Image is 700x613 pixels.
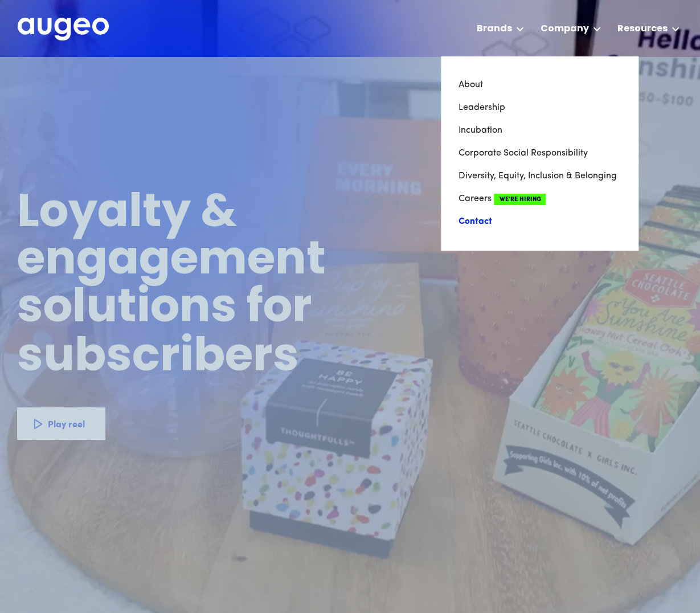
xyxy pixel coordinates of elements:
[458,119,621,142] a: Incubation
[441,56,638,250] nav: Company
[494,194,546,205] span: We're Hiring
[18,18,109,41] img: Augeo's full logo in white.
[458,142,621,165] a: Corporate Social Responsibility
[18,18,109,42] a: home
[540,22,588,36] div: Company
[458,73,621,96] a: About
[458,165,621,187] a: Diversity, Equity, Inclusion & Belonging
[458,210,621,233] a: Contact
[458,96,621,119] a: Leadership
[458,187,621,210] a: CareersWe're Hiring
[476,22,511,36] div: Brands
[617,22,667,36] div: Resources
